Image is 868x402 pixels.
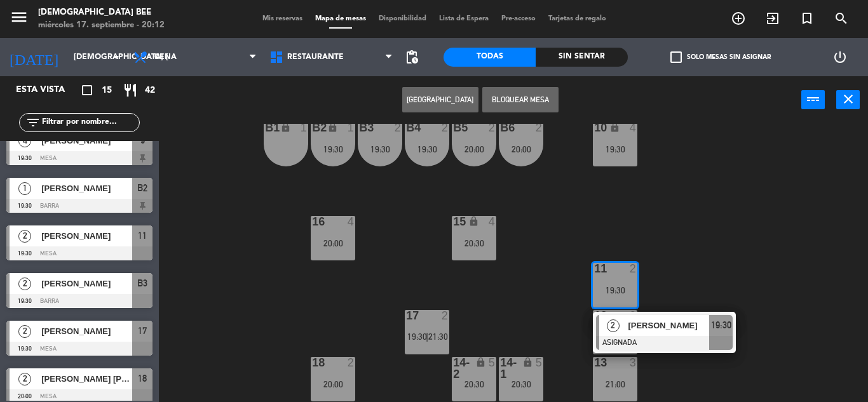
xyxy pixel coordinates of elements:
div: B1 [265,122,266,133]
i: lock [475,357,486,368]
span: 4 [18,135,31,147]
i: lock [280,122,291,133]
span: [PERSON_NAME] [41,229,132,243]
span: 11 [138,228,147,243]
input: Filtrar por nombre... [41,116,139,130]
i: menu [10,8,29,27]
span: [PERSON_NAME] [41,182,132,195]
span: Tarjetas de regalo [542,15,613,22]
div: 19:30 [593,145,637,154]
span: 2 [18,278,31,290]
span: [PERSON_NAME] [41,325,132,338]
div: 20:30 [452,380,496,389]
div: Esta vista [6,83,92,98]
i: lock [327,122,338,133]
span: 2 [607,319,620,332]
span: pending_actions [404,50,419,65]
div: 4 [348,216,355,227]
div: Sin sentar [536,48,628,67]
span: | [426,332,428,342]
i: add_circle_outline [731,11,746,26]
div: miércoles 17. septiembre - 20:12 [38,19,165,32]
span: [PERSON_NAME] [628,319,709,332]
span: B2 [137,180,147,196]
span: 17 [138,323,147,338]
button: menu [10,8,29,31]
div: 21:00 [593,380,637,389]
div: 2 [630,310,637,321]
div: 2 [489,122,496,133]
div: [DEMOGRAPHIC_DATA] Bee [38,6,165,19]
div: 4 [630,122,637,133]
span: Disponibilidad [372,15,433,22]
span: [PERSON_NAME] [41,277,132,290]
div: 2 [536,122,543,133]
i: crop_square [79,83,95,98]
div: 20:30 [452,239,496,248]
div: 19:30 [311,145,355,154]
div: 4 [489,216,496,227]
span: check_box_outline_blank [670,51,682,63]
i: restaurant [123,83,138,98]
div: 2 [348,357,355,368]
span: 9 [140,133,145,148]
div: 2 [395,122,402,133]
span: 15 [102,83,112,98]
div: 19:30 [593,286,637,295]
span: 2 [18,373,31,385]
i: arrow_drop_down [109,50,124,65]
div: Todas [444,48,536,67]
div: 15 [453,216,454,227]
span: 1 [18,182,31,195]
div: 20:00 [452,145,496,154]
div: 3 [630,357,637,368]
div: 5 [536,357,543,368]
div: 2 [630,263,637,274]
span: Mis reservas [256,15,309,22]
span: 19:30 [711,318,731,333]
span: 21:30 [428,332,448,342]
button: power_input [801,90,825,109]
i: filter_list [25,115,41,130]
i: turned_in_not [799,11,815,26]
div: 2 [442,310,449,321]
span: 42 [145,83,155,98]
span: [PERSON_NAME] [41,134,132,147]
label: Solo mesas sin asignar [670,51,771,63]
i: lock [468,216,479,227]
div: 2 [442,122,449,133]
div: 5 [489,357,496,368]
i: power_settings_new [832,50,848,65]
span: 2 [18,230,31,243]
div: B3 [359,122,360,133]
div: 19:30 [358,145,402,154]
span: Restaurante [287,53,344,62]
span: Cena [154,53,177,62]
div: 20:00 [311,380,355,389]
span: 19:30 [407,332,427,342]
span: B3 [137,276,147,291]
i: close [841,91,856,107]
i: lock [609,122,620,133]
div: 19:30 [405,145,449,154]
span: Mapa de mesas [309,15,372,22]
i: lock [522,357,533,368]
div: 20:00 [311,239,355,248]
button: Bloquear Mesa [482,87,559,112]
span: Lista de Espera [433,15,495,22]
div: 1 [348,122,355,133]
i: search [834,11,849,26]
i: exit_to_app [765,11,780,26]
div: B5 [453,122,454,133]
div: 14-2 [453,357,454,380]
span: [PERSON_NAME] [PERSON_NAME] Tango [41,372,132,385]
